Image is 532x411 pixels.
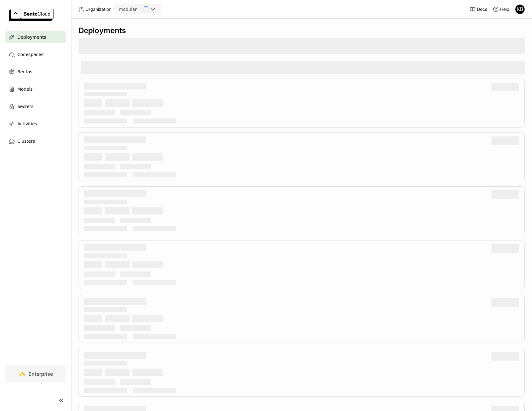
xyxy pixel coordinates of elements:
div: Help [493,6,509,12]
img: logo [9,9,54,21]
a: Deployments [5,31,66,43]
span: Help [500,6,509,12]
a: Bentos [5,66,66,78]
span: Activities [17,120,37,128]
span: Bentos [17,68,32,76]
span: Codespaces [17,51,43,58]
div: KB [515,5,525,14]
span: Organization [85,6,111,12]
a: Secrets [5,100,66,113]
input: Selected modular. [137,6,138,13]
div: Deployments [79,26,525,35]
div: modular [119,6,137,12]
a: Enterprise [5,365,66,383]
span: Clusters [17,137,35,145]
div: Kevin Bi [515,4,525,14]
a: Clusters [5,135,66,147]
span: Models [17,85,32,93]
span: Deployments [17,33,46,41]
a: Docs [470,6,487,12]
a: Activities [5,118,66,130]
span: Enterprise [28,371,53,377]
span: Docs [477,6,487,12]
a: Codespaces [5,48,66,61]
a: Models [5,83,66,95]
span: Secrets [17,103,33,110]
